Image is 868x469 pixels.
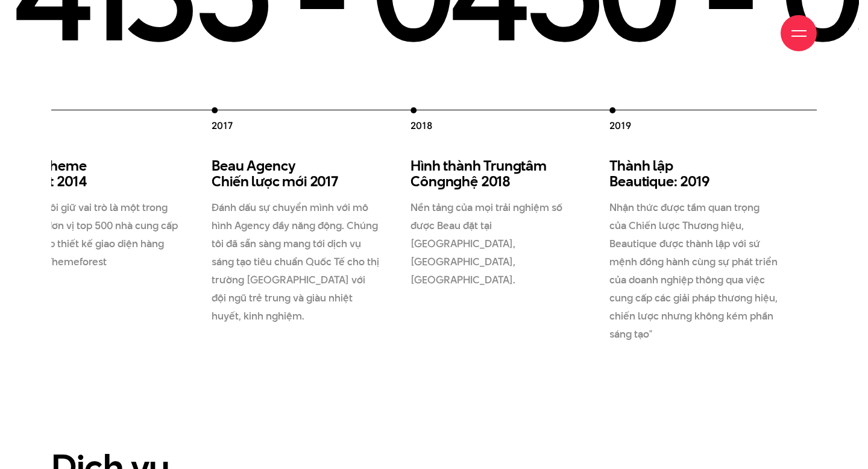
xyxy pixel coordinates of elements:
[513,156,521,175] en: g
[13,198,181,271] p: Chúng tôi giữ vai trò là một trong những đơn vị top 500 nhà cung cấp giải pháp thiết kế giao diện...
[609,158,778,189] h3: Thành lập Beautique: 2019
[212,119,380,133] h4: 2017
[609,198,778,344] p: Nhận thức được tầm quan trọng của Chiến lược Thương hiệu, Beautique được thành lập với sứ mệnh đồ...
[13,158,181,189] h3: Beautheme ra mắt 2014
[410,119,579,133] h4: 2018
[13,119,181,133] h4: 2014
[256,156,265,175] en: g
[453,171,462,191] en: g
[437,171,445,191] en: g
[410,198,579,289] p: Nền tảng của mọi trải nghiệm số được Beau đặt tại [GEOGRAPHIC_DATA], [GEOGRAPHIC_DATA], [GEOGRAPH...
[609,119,778,133] h4: 2019
[410,158,579,189] h3: Hình thành Trun tâm Côn n hệ 2018
[212,198,380,326] p: Đánh dấu sự chuyển mình với mô hình Agency đầy năng động. Chúng tôi đã sẵn sàng mang tới dịch vụ ...
[212,158,380,189] h3: Beau A ency Chiến lược mới 2017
